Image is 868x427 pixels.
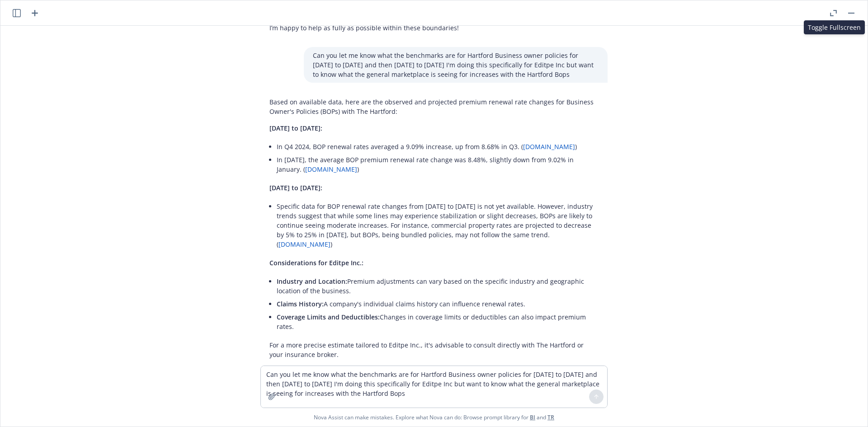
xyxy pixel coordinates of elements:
p: Premium adjustments can vary based on the specific industry and geographic location of the business. [277,277,599,296]
p: Based on available data, here are the observed and projected premium renewal rate changes for Bus... [269,97,599,116]
span: [DATE] to [DATE]: [269,183,322,192]
span: Claims History: [277,300,324,308]
p: In [DATE], the average BOP premium renewal rate change was 8.48%, slightly down from 9.02% in Jan... [277,155,599,174]
span: Nova Assist can make mistakes. Explore what Nova can do: Browse prompt library for and [4,408,864,427]
a: BI [530,413,535,421]
a: [DOMAIN_NAME] [305,165,357,174]
p: A company's individual claims history can influence renewal rates. [277,299,599,309]
a: [DOMAIN_NAME] [523,142,575,151]
div: Toggle Fullscreen [804,20,865,34]
a: TR [547,413,554,421]
span: Industry and Location: [277,277,347,286]
p: In Q4 2024, BOP renewal rates averaged a 9.09% increase, up from 8.68% in Q3. ( ) [277,142,599,151]
p: Can you let me know what the benchmarks are for Hartford Business owner policies for [DATE] to [D... [313,51,599,79]
p: I’m happy to help as fully as possible within these boundaries! [269,23,599,33]
span: [DATE] to [DATE]: [269,124,322,132]
span: Coverage Limits and Deductibles: [277,313,380,321]
a: [DOMAIN_NAME] [278,240,330,249]
li: Specific data for BOP renewal rate changes from [DATE] to [DATE] is not yet available. However, i... [277,200,599,251]
span: Considerations for Editpe Inc.: [269,258,363,267]
p: For a more precise estimate tailored to Editpe Inc., it's advisable to consult directly with The ... [269,340,599,359]
p: Changes in coverage limits or deductibles can also impact premium rates. [277,312,599,331]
